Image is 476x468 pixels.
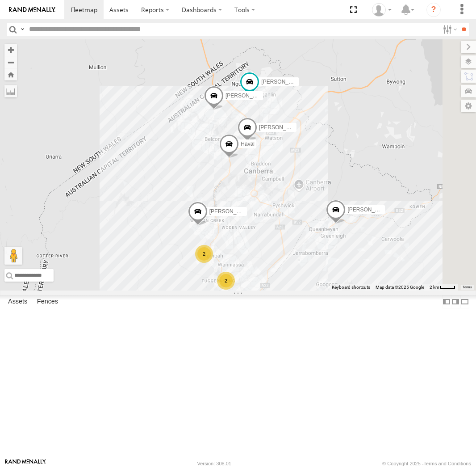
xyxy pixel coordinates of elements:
[347,207,392,213] span: [PERSON_NAME]
[4,56,17,68] button: Zoom out
[463,286,472,289] a: Terms (opens in new tab)
[424,461,471,466] a: Terms and Conditions
[19,23,26,36] label: Search Query
[369,3,395,17] div: Helen Mason
[4,247,22,265] button: Drag Pegman onto the map to open Street View
[209,208,254,215] span: [PERSON_NAME]
[9,7,55,13] img: rand-logo.svg
[430,285,439,290] span: 2 km
[382,461,471,466] div: © Copyright 2025 -
[261,79,305,85] span: [PERSON_NAME]
[33,295,63,308] label: Fences
[460,295,469,308] label: Hide Summary Table
[376,285,424,290] span: Map data ©2025 Google
[225,93,270,99] span: [PERSON_NAME]
[241,141,255,147] span: Haval
[217,272,235,290] div: 2
[332,284,370,291] button: Keyboard shortcuts
[442,295,451,308] label: Dock Summary Table to the Left
[4,85,17,97] label: Measure
[5,459,46,468] a: Visit our Website
[259,124,303,131] span: [PERSON_NAME]
[461,100,476,112] label: Map Settings
[439,23,459,36] label: Search Filter Options
[427,284,458,291] button: Map Scale: 2 km per 32 pixels
[4,44,17,56] button: Zoom in
[195,245,213,263] div: 2
[451,295,460,308] label: Dock Summary Table to the Right
[197,461,231,466] div: Version: 308.01
[4,295,32,308] label: Assets
[426,3,441,17] i: ?
[4,68,17,80] button: Zoom Home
